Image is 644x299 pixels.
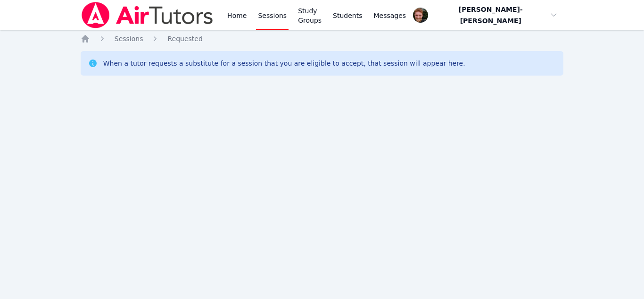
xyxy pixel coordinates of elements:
[115,34,143,43] a: Sessions
[167,35,202,43] span: Requested
[115,35,143,43] span: Sessions
[81,2,214,28] img: Air Tutors
[81,34,564,43] nav: Breadcrumb
[374,11,406,20] span: Messages
[167,34,202,43] a: Requested
[103,59,465,68] div: When a tutor requests a substitute for a session that you are eligible to accept, that session wi...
